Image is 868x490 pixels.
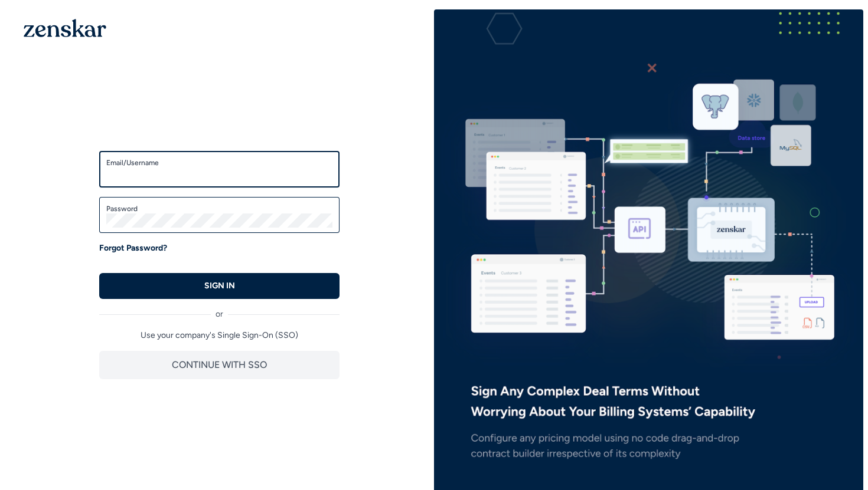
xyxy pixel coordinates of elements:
label: Email/Username [106,158,332,167]
div: or [99,299,340,320]
label: Password [106,204,332,213]
a: Forgot Password? [99,242,167,254]
button: CONTINUE WITH SSO [99,351,340,379]
img: 1OGAJ2xQqyY4LXKgY66KYq0eOWRCkrZdAb3gUhuVAqdWPZE9SRJmCz+oDMSn4zDLXe31Ii730ItAGKgCKgCCgCikA4Av8PJUP... [24,19,106,37]
p: Use your company's Single Sign-On (SSO) [99,330,340,341]
p: SIGN IN [204,280,235,292]
button: SIGN IN [99,273,340,299]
